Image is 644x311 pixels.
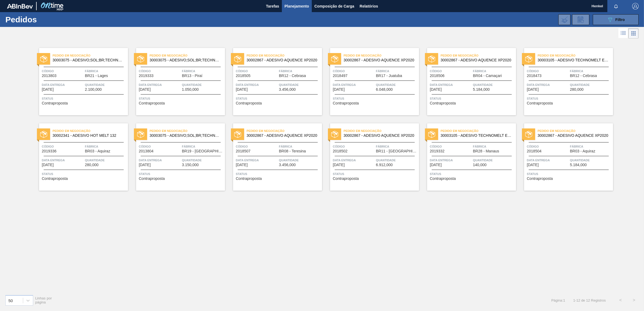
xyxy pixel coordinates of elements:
[236,144,278,149] span: Código
[527,101,553,105] span: Contraproposta
[473,74,502,78] span: BR04 - Camaçari
[53,53,128,58] span: Pedido em Negociação
[473,144,515,149] span: Fábrica
[40,131,47,138] img: status
[182,158,224,163] span: Quantidade
[182,163,199,167] span: 3.150,000
[333,68,375,74] span: Código
[150,58,221,62] span: 30003075 - ADESIVO;SOL;BR;TECHNOMELT SUPRA HT 35125
[376,144,418,149] span: Fábrica
[473,163,487,167] span: 140,000
[428,55,435,62] img: status
[527,74,542,78] span: 2018473
[53,134,124,138] span: 30002341 - ADESIVO HOT MELT 132
[266,3,279,9] span: Tarefas
[279,88,296,92] span: 3.456,000
[42,74,57,78] span: 2013803
[473,149,499,153] span: BR28 - Manaus
[527,68,569,74] span: Código
[333,171,418,177] span: Status
[527,171,612,177] span: Status
[331,55,338,62] img: status
[236,177,262,181] span: Contraproposta
[538,128,613,134] span: Pedido em Negociação
[139,82,181,88] span: Data entrega
[247,128,322,134] span: Pedido em Negociação
[570,74,597,78] span: BR12 - Cebrasa
[279,68,321,74] span: Fábrica
[527,149,542,153] span: 2018504
[615,18,625,22] span: Filtro
[430,163,442,167] span: 29/09/2025
[333,82,375,88] span: Data entrega
[333,74,348,78] span: 2018497
[236,88,248,92] span: 11/09/2025
[441,53,516,58] span: Pedido em Negociação
[376,74,402,78] span: BR17 - Juatuba
[53,58,124,62] span: 30003075 - ADESIVO;SOL;BR;TECHNOMELT SUPRA HT 35125
[527,163,539,167] span: 29/09/2025
[42,101,68,105] span: Contraproposta
[7,4,33,9] img: TNhmsLtSVTkK8tSr43FrP2fwEKptu5GPRR3wAAAABJRU5ErkJggg==
[516,123,613,191] a: statusPedido em Negociação30002867 - ADESIVO AQUENCE XP2020Código2018504FábricaBR03 - AquirazData...
[236,171,321,177] span: Status
[527,177,553,181] span: Contraproposta
[614,293,627,307] button: <
[279,144,321,149] span: Fábrica
[182,82,224,88] span: Quantidade
[85,82,127,88] span: Quantidade
[527,82,569,88] span: Data entrega
[473,158,515,163] span: Quantidade
[570,144,612,149] span: Fábrica
[137,131,144,138] img: status
[570,68,612,74] span: Fábrica
[150,134,221,138] span: 30003075 - ADESIVO;SOL;BR;TECHNOMELT SUPRA HT 35125
[473,82,515,88] span: Quantidade
[441,134,512,138] span: 30003105 - ADESIVO TECHNOMELT EM 362
[85,149,110,153] span: BR03 - Aquiraz
[234,55,241,62] img: status
[430,96,515,101] span: Status
[42,96,127,101] span: Status
[314,3,354,9] span: Composição de Carga
[128,48,225,115] a: statusPedido em Negociação30003075 - ADESIVO;SOL;BR;TECHNOMELT SUPRA HT 35125Código2019333Fábrica...
[570,149,595,153] span: BR03 - Aquiraz
[322,48,419,115] a: statusPedido em Negociação30002867 - ADESIVO AQUENCE XP2020Código2018497FábricaBR17 - JuatubaData...
[516,48,613,115] a: statusPedido em Negociação30003105 - ADESIVO TECHNOMELT EM 362Código2018473FábricaBR12 - CebrasaD...
[628,28,639,39] div: Visão em Cards
[572,14,589,25] div: Solicitação de Revisão de Pedidos
[344,128,419,134] span: Pedido em Negociação
[139,74,154,78] span: 2019333
[473,88,490,92] span: 5.184,000
[376,88,393,92] span: 6.048,000
[525,131,532,138] img: status
[570,158,612,163] span: Quantidade
[85,74,108,78] span: BR21 - Lages
[31,48,128,115] a: statusPedido em Negociação30003075 - ADESIVO;SOL;BR;TECHNOMELT SUPRA HT 35125Código2013803Fábrica...
[430,101,456,105] span: Contraproposta
[137,55,144,62] img: status
[551,298,565,302] span: Página : 1
[85,158,127,163] span: Quantidade
[333,96,418,101] span: Status
[376,163,393,167] span: 6.912,000
[128,123,225,191] a: statusPedido em Negociação30003075 - ADESIVO;SOL;BR;TECHNOMELT SUPRA HT 35125Código2013804Fábrica...
[8,298,13,303] div: 50
[430,158,472,163] span: Data entrega
[331,131,338,138] img: status
[428,131,435,138] img: status
[441,58,512,62] span: 30002867 - ADESIVO AQUENCE XP2020
[333,177,359,181] span: Contraproposta
[236,68,278,74] span: Código
[627,293,641,307] button: >
[182,144,224,149] span: Fábrica
[279,158,321,163] span: Quantidade
[570,82,612,88] span: Quantidade
[236,82,278,88] span: Data entrega
[419,123,516,191] a: statusPedido em Negociação30003105 - ADESIVO TECHNOMELT EM 362Código2019332FábricaBR28 - ManausDa...
[430,177,456,181] span: Contraproposta
[42,88,54,92] span: 02/09/2025
[538,53,613,58] span: Pedido em Negociação
[441,128,516,134] span: Pedido em Negociação
[419,48,516,115] a: statusPedido em Negociação30002867 - ADESIVO AQUENCE XP2020Código2018506FábricaBR04 - CamaçariDat...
